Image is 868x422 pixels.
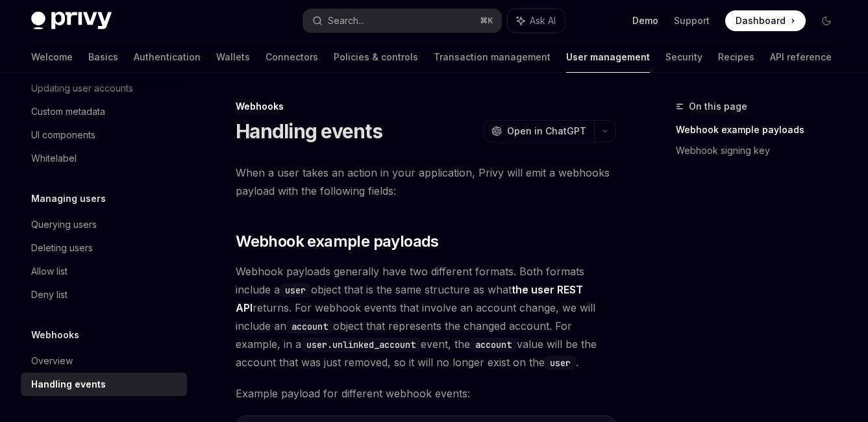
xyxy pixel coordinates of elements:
span: Ask AI [530,14,556,27]
code: user [280,283,311,297]
div: Custom metadata [31,104,105,119]
span: ⌘ K [480,16,493,26]
a: Custom metadata [21,100,187,123]
a: Recipes [718,42,754,73]
button: Open in ChatGPT [483,120,594,142]
code: account [286,319,333,334]
a: Wallets [216,42,250,73]
a: UI components [21,123,187,147]
a: Dashboard [725,10,806,31]
button: Toggle dark mode [816,10,837,31]
code: user [545,356,576,370]
a: Basics [88,42,118,73]
a: API reference [770,42,832,73]
span: Webhook payloads generally have two different formats. Both formats include a object that is the ... [236,262,616,371]
a: Policies & controls [334,42,418,73]
a: Whitelabel [21,147,187,170]
a: Welcome [31,42,73,73]
a: Deleting users [21,236,187,260]
span: Webhook example payloads [236,231,439,252]
code: user.unlinked_account [301,338,421,352]
div: Deny list [31,287,68,303]
div: Allow list [31,264,68,279]
code: account [470,338,517,352]
span: Dashboard [736,14,786,27]
button: Ask AI [508,9,565,32]
a: Webhook example payloads [676,119,847,140]
div: Whitelabel [31,151,77,166]
h1: Handling events [236,119,382,143]
span: On this page [689,99,747,114]
a: Support [674,14,710,27]
a: Webhook signing key [676,140,847,161]
div: Handling events [31,377,106,392]
a: Demo [632,14,658,27]
a: User management [566,42,650,73]
img: dark logo [31,12,112,30]
a: Overview [21,349,187,373]
div: UI components [31,127,95,143]
a: Querying users [21,213,187,236]
div: Overview [31,353,73,369]
div: Deleting users [31,240,93,256]
div: Webhooks [236,100,616,113]
a: Handling events [21,373,187,396]
span: Example payload for different webhook events: [236,384,616,403]
span: Open in ChatGPT [507,125,586,138]
div: Querying users [31,217,97,232]
a: Deny list [21,283,187,306]
a: Transaction management [434,42,551,73]
button: Search...⌘K [303,9,501,32]
a: Allow list [21,260,187,283]
a: Authentication [134,42,201,73]
span: When a user takes an action in your application, Privy will emit a webhooks payload with the foll... [236,164,616,200]
a: Security [665,42,702,73]
h5: Webhooks [31,327,79,343]
h5: Managing users [31,191,106,206]
div: Search... [328,13,364,29]
a: Connectors [266,42,318,73]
